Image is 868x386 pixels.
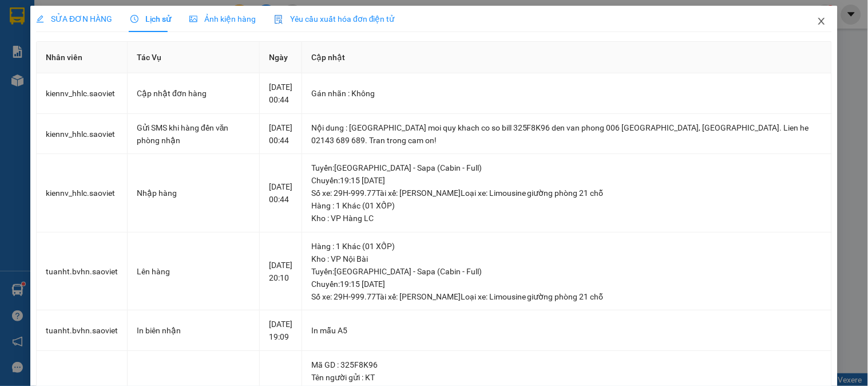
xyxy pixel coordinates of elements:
div: Tuyến : [GEOGRAPHIC_DATA] - Sapa (Cabin - Full) Chuyến: 19:15 [DATE] Số xe: 29H-999.77 Tài xế: [P... [311,265,822,303]
b: [DOMAIN_NAME] [153,9,276,28]
div: Mã GD : 325F8K96 [311,359,822,371]
div: Tên người gửi : KT [311,371,822,384]
th: Ngày [260,42,302,73]
div: Kho : VP Hàng LC [311,212,822,224]
td: kiennv_hhlc.saoviet [37,114,128,155]
td: tuanht.bvhn.saoviet [37,310,128,351]
div: [DATE] 20:10 [269,259,292,284]
th: Nhân viên [37,42,128,73]
span: Yêu cầu xuất hóa đơn điện tử [274,14,395,23]
span: SỬA ĐƠN HÀNG [36,14,112,23]
td: kiennv_hhlc.saoviet [37,154,128,233]
div: Cập nhật đơn hàng [137,87,250,100]
span: close [817,17,826,26]
div: In biên nhận [137,324,250,337]
b: Sao Việt [69,27,140,46]
span: Lịch sử [130,14,171,23]
div: Nhập hàng [137,187,250,199]
div: Gửi SMS khi hàng đến văn phòng nhận [137,121,250,147]
div: [DATE] 19:09 [269,318,292,343]
span: edit [36,15,44,23]
div: [DATE] 00:44 [269,121,292,147]
img: logo.jpg [6,9,64,66]
div: Gán nhãn : Không [311,87,822,100]
div: In mẫu A5 [311,324,822,337]
span: Ảnh kiện hàng [189,14,256,23]
div: Tuyến : [GEOGRAPHIC_DATA] - Sapa (Cabin - Full) Chuyến: 19:15 [DATE] Số xe: 29H-999.77 Tài xế: [P... [311,162,822,199]
button: Close [806,6,838,38]
span: picture [189,15,197,23]
div: Hàng : 1 Khác (01 XỐP) [311,240,822,253]
div: [DATE] 00:44 [269,81,292,106]
div: Hàng : 1 Khác (01 XỐP) [311,199,822,212]
td: tuanht.bvhn.saoviet [37,233,128,311]
div: Kho : VP Nội Bài [311,253,822,265]
th: Tác Vụ [128,42,260,73]
th: Cập nhật [302,42,832,73]
div: Nội dung : [GEOGRAPHIC_DATA] moi quy khach co so bill 325F8K96 den van phong 006 [GEOGRAPHIC_DATA... [311,121,822,147]
div: Lên hàng [137,265,250,278]
div: [DATE] 00:44 [269,180,292,206]
h2: Z2A5A2YD [6,66,92,85]
img: icon [274,15,283,24]
h2: VP Nhận: VP 7 [PERSON_NAME] [60,66,276,139]
span: clock-circle [130,15,138,23]
td: kiennv_hhlc.saoviet [37,73,128,114]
